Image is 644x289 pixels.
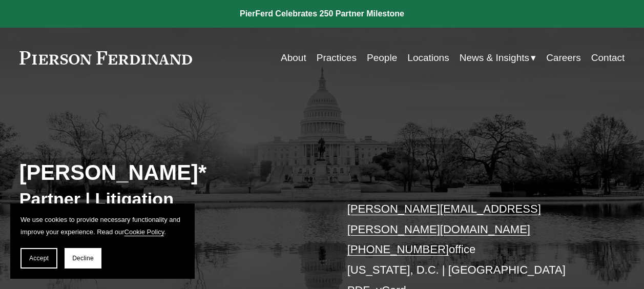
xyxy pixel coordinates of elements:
[281,48,306,68] a: About
[317,48,357,68] a: Practices
[591,48,625,68] a: Contact
[72,255,94,262] span: Decline
[20,248,57,269] button: Accept
[367,48,397,68] a: People
[10,203,195,279] section: Cookie banner
[19,160,322,185] h2: [PERSON_NAME]*
[20,214,184,238] p: We use cookies to provide necessary functionality and improve your experience. Read our .
[460,49,529,67] span: News & Insights
[19,188,322,210] h3: Partner | Litigation
[347,243,449,256] a: [PHONE_NUMBER]
[347,202,541,236] a: [PERSON_NAME][EMAIL_ADDRESS][PERSON_NAME][DOMAIN_NAME]
[546,48,581,68] a: Careers
[65,248,101,269] button: Decline
[124,228,164,236] a: Cookie Policy
[460,48,536,68] a: folder dropdown
[407,48,449,68] a: Locations
[29,255,49,262] span: Accept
